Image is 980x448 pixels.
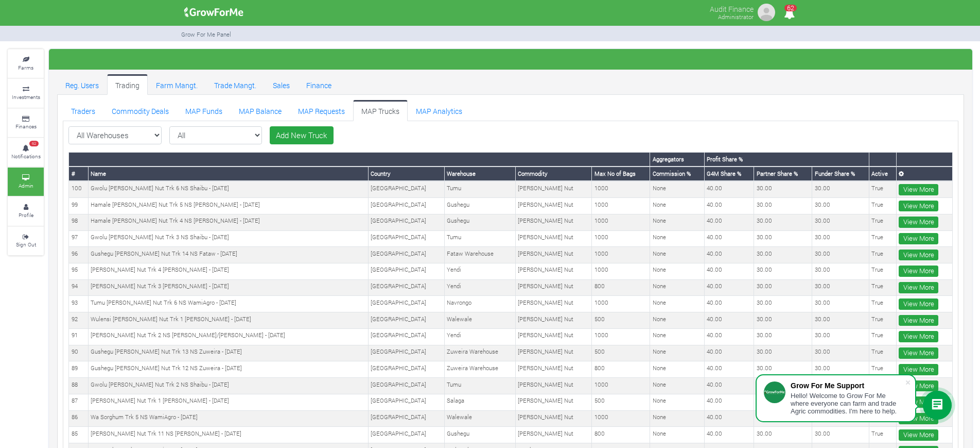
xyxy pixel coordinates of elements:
td: Salaga [444,394,515,410]
td: True [869,296,896,312]
a: Investments [8,79,44,107]
th: Partner Share % [754,167,812,181]
a: Sales [265,74,298,95]
td: [PERSON_NAME] Nut [515,345,591,361]
p: Audit Finance [710,2,754,14]
td: [PERSON_NAME] Nut [515,328,591,345]
td: 40.00 [704,361,754,378]
td: Gwolu [PERSON_NAME] Nut Trk 6 NS Shaibu - [DATE] [88,181,368,197]
td: 95 [69,263,89,279]
td: Zuweira Warehouse [444,361,515,378]
td: 30.00 [812,312,869,329]
td: True [869,345,896,361]
td: True [869,263,896,279]
td: 40.00 [704,181,754,197]
th: Name [88,167,368,181]
td: [GEOGRAPHIC_DATA] [368,427,444,443]
td: 93 [69,296,89,312]
a: 62 [779,10,799,20]
td: 800 [592,279,650,296]
td: True [869,279,896,296]
small: Sign Out [16,241,36,248]
th: Max No of Bags [592,167,650,181]
td: [GEOGRAPHIC_DATA] [368,296,444,312]
td: [PERSON_NAME] Nut [515,394,591,410]
td: Gushegu [PERSON_NAME] Nut Trk 12 NS Zuweira - [DATE] [88,361,368,378]
td: 98 [69,214,89,230]
td: [PERSON_NAME] Nut [515,312,591,329]
td: Walewale [444,410,515,427]
td: 500 [592,312,650,329]
td: None [650,230,705,247]
a: Finances [8,109,44,137]
td: Walewale [444,312,515,329]
td: 30.00 [754,394,812,410]
span: 62 [784,5,797,11]
td: 30.00 [754,410,812,427]
td: 30.00 [812,247,869,263]
td: Gushegu [PERSON_NAME] Nut Trk 13 NS Zuweira - [DATE] [88,345,368,361]
td: 30.00 [754,361,812,378]
td: 1000 [592,230,650,247]
td: 30.00 [754,214,812,230]
td: None [650,181,705,197]
td: [PERSON_NAME] Nut Trk 1 [PERSON_NAME] - [DATE] [88,394,368,410]
small: Finances [15,123,37,130]
td: Tumu [444,181,515,197]
td: 40.00 [704,230,754,247]
td: 30.00 [754,263,812,279]
td: 30.00 [754,181,812,197]
a: Trade Mangt. [206,74,265,95]
td: [GEOGRAPHIC_DATA] [368,361,444,378]
td: Tumu [444,378,515,394]
small: Admin [19,182,33,189]
td: 89 [69,361,89,378]
td: None [650,345,705,361]
td: 1000 [592,263,650,279]
a: MAP Requests [290,100,353,121]
a: MAP Balance [231,100,290,121]
td: None [650,247,705,263]
td: 40.00 [704,378,754,394]
td: [PERSON_NAME] Nut Trk 4 [PERSON_NAME] - [DATE] [88,263,368,279]
a: View More [899,347,938,359]
a: View More [899,331,938,342]
td: 30.00 [754,427,812,443]
td: True [869,361,896,378]
td: [PERSON_NAME] Nut Trk 3 [PERSON_NAME] - [DATE] [88,279,368,296]
td: Zuweira Warehouse [444,345,515,361]
td: [PERSON_NAME] Nut [515,214,591,230]
td: [GEOGRAPHIC_DATA] [368,328,444,345]
td: 30.00 [754,230,812,247]
div: Hello! Welcome to Grow For Me where everyone can farm and trade Agric commodities. I'm here to help. [791,392,905,415]
div: Grow For Me Support [791,381,905,390]
td: True [869,198,896,214]
td: Tumu [PERSON_NAME] Nut Trk 6 NS WamiAgro - [DATE] [88,296,368,312]
th: Commodity [515,167,591,181]
td: True [869,214,896,230]
td: True [869,247,896,263]
td: Gushegu [444,198,515,214]
td: Gushegu [444,214,515,230]
td: 91 [69,328,89,345]
th: Funder Share % [812,167,869,181]
td: None [650,198,705,214]
a: Finance [298,74,340,95]
a: Trading [107,74,148,95]
td: 1000 [592,214,650,230]
td: None [650,279,705,296]
td: 30.00 [812,328,869,345]
td: [PERSON_NAME] Nut [515,296,591,312]
td: 30.00 [754,198,812,214]
td: [GEOGRAPHIC_DATA] [368,181,444,197]
td: 40.00 [704,410,754,427]
td: 96 [69,247,89,263]
td: 30.00 [754,296,812,312]
td: None [650,361,705,378]
img: growforme image [756,2,777,23]
a: View More [899,282,938,293]
td: 99 [69,198,89,214]
td: [GEOGRAPHIC_DATA] [368,312,444,329]
td: 30.00 [812,296,869,312]
a: Farm Mangt. [148,74,206,95]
